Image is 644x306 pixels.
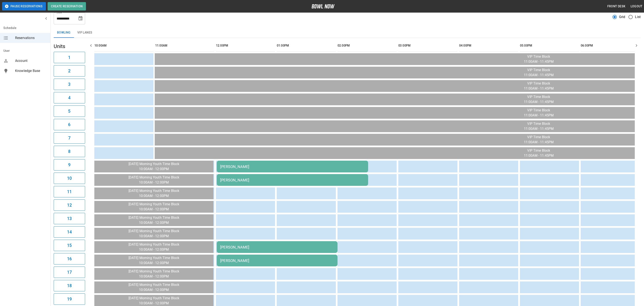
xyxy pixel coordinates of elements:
[54,159,85,171] button: 9
[67,188,72,195] h6: 11
[68,148,70,155] h6: 8
[635,14,641,20] span: List
[220,178,365,182] div: [PERSON_NAME]
[54,226,85,238] button: 14
[68,81,70,88] h6: 3
[54,65,85,77] button: 2
[220,164,365,169] div: [PERSON_NAME]
[155,40,214,52] th: 11:00AM
[15,58,47,63] span: Account
[54,213,85,224] button: 13
[48,2,86,10] button: Create Reservation
[54,186,85,197] button: 11
[54,253,85,264] button: 16
[15,68,47,73] span: Knowledge Base
[54,199,85,211] button: 12
[54,52,85,63] button: 1
[54,105,85,117] button: 5
[67,215,72,222] h6: 13
[68,94,70,101] h6: 4
[54,267,85,278] button: 17
[220,245,334,249] div: [PERSON_NAME]
[94,40,153,52] th: 10:00AM
[220,258,334,263] div: [PERSON_NAME]
[68,161,70,168] h6: 9
[54,132,85,144] button: 7
[54,280,85,291] button: 18
[629,3,644,10] button: Logout
[54,119,85,130] button: 6
[54,43,85,50] h5: Units
[67,202,72,208] h6: 12
[312,4,335,8] img: logo
[68,121,70,128] h6: 6
[54,240,85,251] button: 15
[74,28,96,38] button: VIP Lanes
[68,54,70,61] h6: 1
[68,135,70,141] h6: 7
[67,255,72,262] h6: 16
[54,173,85,184] button: 10
[76,14,85,23] button: Choose date, selected date is Sep 13, 2025
[619,14,625,20] span: Grid
[67,269,72,276] h6: 17
[54,79,85,90] button: 3
[15,35,47,40] span: Reservations
[277,40,336,52] th: 01:00PM
[68,108,70,115] h6: 5
[606,3,627,10] button: Front Desk
[2,2,46,10] button: Pause Reservations
[54,146,85,157] button: 8
[67,175,72,182] h6: 10
[54,92,85,103] button: 4
[67,296,72,302] h6: 19
[67,242,72,249] h6: 15
[67,282,72,289] h6: 18
[68,68,70,74] h6: 2
[216,40,275,52] th: 12:00PM
[54,293,85,305] button: 19
[54,28,74,38] button: Bowling
[67,229,72,235] h6: 14
[54,28,641,38] div: inventory tabs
